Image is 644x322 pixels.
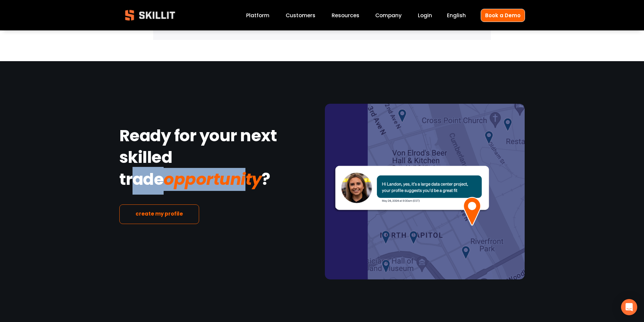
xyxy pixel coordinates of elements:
span: Resources [332,11,359,19]
a: folder dropdown [332,11,359,20]
em: opportunity [164,168,262,191]
span: English [447,11,466,19]
strong: ? [262,167,270,195]
div: language picker [447,11,466,20]
a: Platform [246,11,269,20]
a: create my profile [119,204,199,224]
img: Skillit [119,5,181,25]
a: Customers [286,11,315,20]
div: Open Intercom Messenger [621,299,637,315]
a: Book a Demo [481,9,525,22]
a: Login [418,11,432,20]
a: Company [375,11,402,20]
strong: Ready for your next skilled trade [119,123,280,194]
